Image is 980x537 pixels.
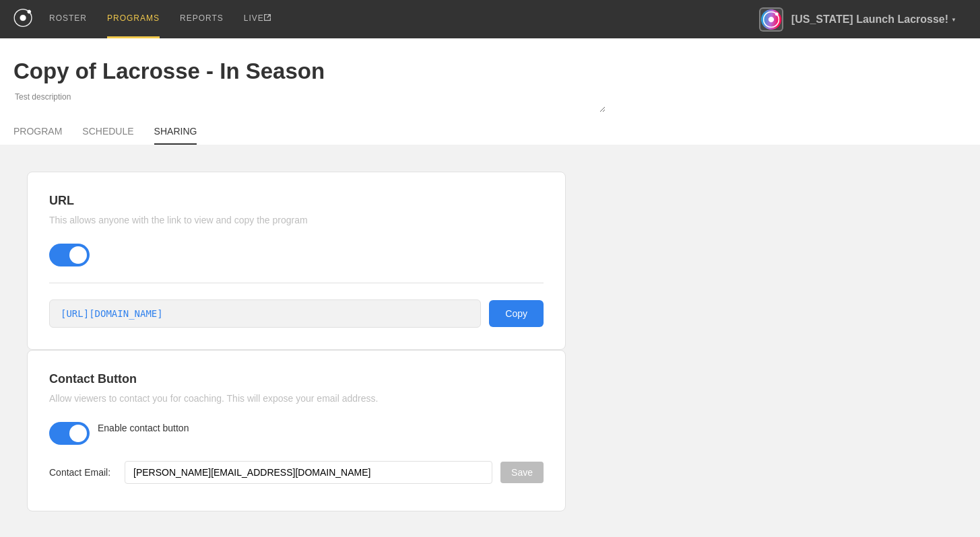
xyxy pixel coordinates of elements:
iframe: Chat Widget [913,472,980,537]
h2: URL [49,194,544,208]
input: john@getrepone.com [125,461,492,484]
a: PROGRAM [13,126,62,143]
textarea: Test description [13,91,606,112]
label: Contact Email: [49,467,117,478]
span: Enable contact button [98,423,189,433]
a: SHARING [154,126,197,145]
img: Florida Launch Lacrosse! [759,7,783,32]
a: SCHEDULE [82,126,133,143]
div: ▼ [951,15,956,26]
a: [URL][DOMAIN_NAME] [49,299,481,328]
h2: Contact Button [49,372,544,386]
button: Save [500,462,544,483]
p: This allows anyone with the link to view and copy the program [49,213,544,227]
img: logo [13,9,32,27]
button: Copy [489,300,544,327]
p: Allow viewers to contact you for coaching. This will expose your email address. [49,392,544,406]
